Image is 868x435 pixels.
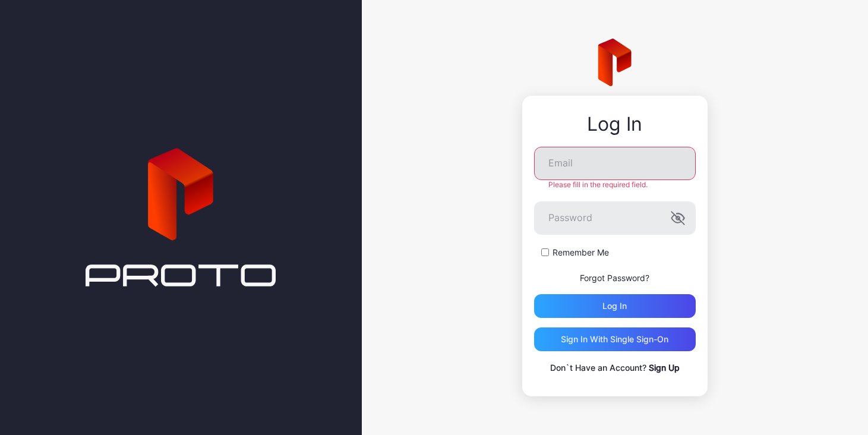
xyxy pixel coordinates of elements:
button: Password [671,211,685,225]
input: Password [534,201,696,235]
div: Log In [534,114,696,135]
a: Sign Up [649,363,680,373]
input: Email [534,147,696,180]
p: Don`t Have an Account? [534,361,696,375]
div: Log in [602,301,627,311]
button: Sign in With Single Sign-On [534,327,696,351]
button: Log in [534,294,696,318]
div: Please fill in the required field. [534,180,696,190]
a: Forgot Password? [580,273,649,283]
div: Sign in With Single Sign-On [561,335,668,344]
label: Remember Me [553,247,609,259]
